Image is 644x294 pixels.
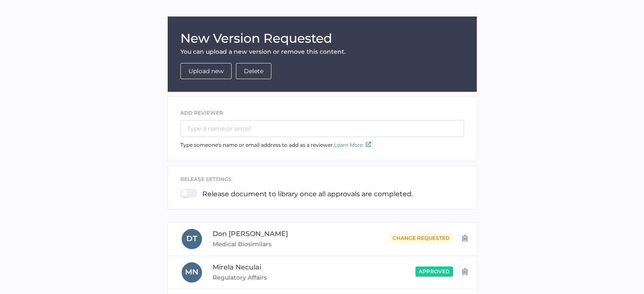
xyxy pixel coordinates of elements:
a: Learn More [334,142,371,148]
span: ADD REVIEWER [180,110,223,116]
span: M N [185,267,199,277]
span: release settings [180,176,232,182]
span: change requested [392,235,450,241]
img: delete [462,235,468,242]
h1: New Version Requested [180,29,464,48]
span: Type someone's name or email address to add as a reviewer. [180,142,371,148]
span: Delete [244,63,263,79]
span: D T [186,234,197,243]
img: external-link-icon.7ec190a1.svg [366,142,371,147]
span: Regulatory Affairs [213,272,340,283]
button: Delete [236,63,271,79]
span: approved [419,268,450,275]
button: Upload new [180,63,232,79]
img: delete [462,268,468,275]
input: Type a name or email [180,120,464,137]
span: Mirela Neculai [213,263,261,271]
span: Don [PERSON_NAME] [213,230,288,238]
div: You can upload a new version or remove this content. [180,48,464,55]
a: Upload new [188,67,224,75]
span: Medical Biosimilars [213,239,340,249]
p: Release document to library once all approvals are completed. [202,190,413,198]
